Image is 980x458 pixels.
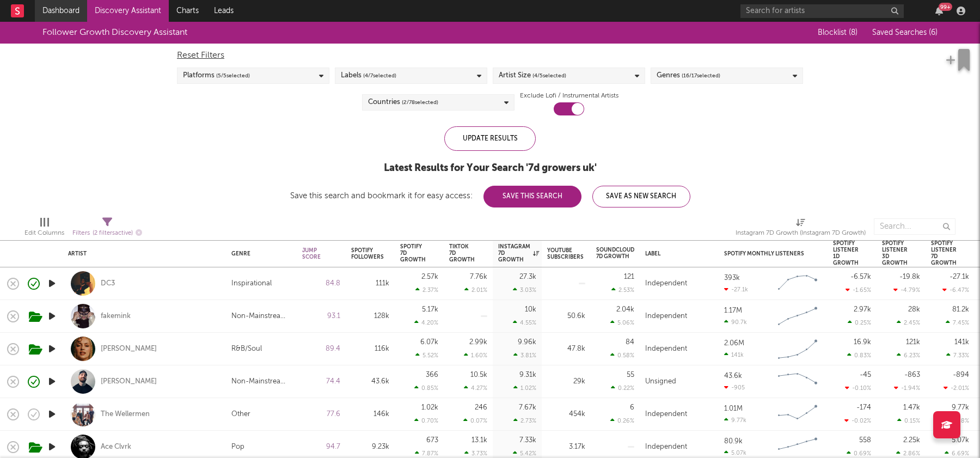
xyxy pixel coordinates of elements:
div: 6.69 % [945,450,969,457]
div: fakemink [101,312,131,321]
div: Inspirational [231,277,272,290]
div: 558 [859,437,871,444]
a: [PERSON_NAME] [101,377,157,387]
button: Save As New Search [592,186,690,207]
div: 128k [351,310,389,323]
svg: Chart title [773,270,822,297]
div: 111k [351,277,389,290]
div: Instagram 7D Growth (Instagram 7D Growth) [736,213,866,245]
div: 6 [630,404,634,411]
div: 6.07k [420,339,438,346]
div: -0.10 % [845,384,871,392]
div: 43.6k [351,375,389,388]
div: -2.01 % [944,384,969,392]
div: 94.7 [302,441,340,454]
span: ( 2 filters active) [93,230,133,236]
span: ( 4 / 5 selected) [532,69,566,82]
div: 10.5k [470,371,487,378]
svg: Chart title [773,303,822,330]
div: 50.6k [547,310,585,323]
a: Ace Clvrk [101,442,131,452]
div: 5.07k [952,437,969,444]
div: Independent [645,277,687,290]
div: Labels [341,69,396,82]
a: DC3 [101,279,115,289]
div: 4.55 % [513,319,536,326]
div: 2.04k [616,306,634,313]
span: ( 8 ) [849,29,857,36]
div: 1.02k [421,404,438,411]
div: Instagram 7D Growth (Instagram 7D Growth) [736,227,866,240]
div: Other [231,408,250,421]
div: 2.45 % [897,319,920,326]
div: Artist Size [499,69,566,82]
div: 2.25k [903,437,920,444]
div: 0.07 % [463,417,487,424]
div: 99 + [939,3,952,11]
div: 80.9k [724,438,743,445]
div: Edit Columns [24,227,64,240]
span: ( 6 ) [929,29,938,36]
div: -19.8k [899,273,920,280]
div: 393k [724,274,740,282]
div: -6.57k [850,273,871,280]
div: Jump Score [302,247,324,260]
div: 7.45 % [946,319,969,326]
div: -894 [953,371,969,378]
div: 74.4 [302,375,340,388]
button: Saved Searches (6) [869,28,938,37]
div: 7.76k [470,273,487,280]
div: Label [645,251,708,257]
div: Spotify Monthly Listeners [724,251,806,257]
div: Tiktok 7D Growth [449,243,475,263]
a: [PERSON_NAME] [101,344,157,354]
div: -27.1k [950,273,969,280]
div: -174 [856,404,871,411]
div: 43.6k [724,372,742,380]
div: -863 [904,371,920,378]
div: 0.70 % [414,417,438,424]
div: 84 [626,339,634,346]
div: 55 [627,371,634,378]
div: Save this search and bookmark it for easy access: [290,192,690,200]
div: 2.53 % [611,286,634,294]
div: 3.17k [547,441,585,454]
div: 141k [724,351,744,358]
div: 93.1 [302,310,340,323]
div: Spotify Listener 1D Growth [833,240,859,266]
div: 90.7k [724,319,747,326]
div: 7.87 % [415,450,438,457]
div: Genre [231,251,286,257]
div: -6.47 % [942,286,969,294]
div: 84.8 [302,277,340,290]
div: Filters(2 filters active) [72,213,142,245]
div: 7.33k [519,437,536,444]
div: 2.01 % [464,286,487,294]
div: Spotify Listener 7D Growth [931,240,957,266]
div: Countries [368,96,438,109]
div: 1.02 % [513,384,536,392]
div: 116k [351,343,389,356]
div: 2.06M [724,340,744,347]
div: 9.77k [952,404,969,411]
span: ( 4 / 7 selected) [363,69,396,82]
div: 2.86 % [896,450,920,457]
div: 141k [954,339,969,346]
div: Reset Filters [177,49,803,62]
div: 366 [426,371,438,378]
div: 121k [906,339,920,346]
div: Platforms [183,69,250,82]
div: 673 [426,437,438,444]
div: 0.15 % [897,417,920,424]
div: 47.8k [547,343,585,356]
input: Search for artists [740,4,904,18]
div: 1.47k [903,404,920,411]
a: The Wellermen [101,410,150,419]
span: ( 16 / 17 selected) [682,69,720,82]
div: -1.65 % [846,286,871,294]
div: Non-Mainstream Electronic [231,310,291,323]
div: Edit Columns [24,213,64,245]
div: 0.69 % [847,450,871,457]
